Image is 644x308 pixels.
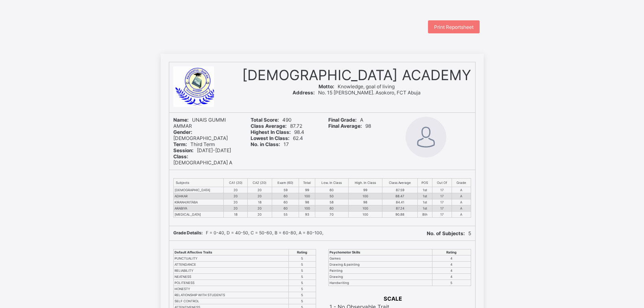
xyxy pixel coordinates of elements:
td: A [452,205,471,212]
span: F = 0-40, D = 40-50, C = 50-60, B = 60-80, A = 80-100, [173,230,323,236]
b: Lowest In Class: [251,135,290,141]
td: 84.41 [382,199,418,205]
td: PUNCTUALITY [173,256,289,262]
th: Class Average [382,179,418,187]
td: 8th [417,212,432,218]
td: Drawing [328,274,432,280]
td: 100 [299,205,315,212]
span: [DEMOGRAPHIC_DATA] [173,129,228,141]
span: [DEMOGRAPHIC_DATA] ACADEMY [242,66,471,83]
td: 50 [315,193,348,199]
td: POLITENESS [173,280,289,286]
th: Out Of [432,179,452,187]
td: Painting [328,268,432,274]
td: Drawing & painting [328,262,432,268]
span: [DEMOGRAPHIC_DATA] A [173,153,232,166]
td: 100 [299,193,315,199]
span: [DATE]-[DATE] [173,147,231,153]
td: 20 [224,193,248,199]
td: 90.88 [382,212,418,218]
td: 20 [224,199,248,205]
td: 60 [315,187,348,193]
td: 17 [432,212,452,218]
td: 1st [417,193,432,199]
span: A [328,117,363,123]
td: 20 [247,212,272,218]
td: 5 [289,280,316,286]
b: Final Grade: [328,117,357,123]
td: 98 [299,199,315,205]
b: Session: [173,147,194,153]
th: CA2 (20) [247,179,272,187]
b: Gender: [173,129,192,135]
b: Grade Details: [173,230,203,236]
th: SCALE [329,295,456,302]
td: 4 [432,256,471,262]
td: 59 [272,187,299,193]
b: No. of Subjects: [427,230,465,236]
span: 5 [427,230,471,236]
span: 62.4 [251,135,303,141]
td: 17 [432,199,452,205]
td: 20 [247,193,272,199]
td: 1st [417,205,432,212]
span: 98 [328,123,371,129]
td: ARABIYA [173,205,224,212]
td: RELATIONSHIP WITH STUDENTS [173,292,289,298]
td: 5 [289,262,316,268]
td: A [452,199,471,205]
td: A [452,193,471,199]
td: 4 [432,268,471,274]
td: 5 [289,268,316,274]
td: 55 [272,212,299,218]
td: 60 [272,193,299,199]
td: [MEDICAL_DATA] [173,212,224,218]
td: 17 [432,193,452,199]
td: 99 [299,187,315,193]
th: Subjects [173,179,224,187]
td: 60 [272,199,299,205]
b: Final Average: [328,123,362,129]
b: Name: [173,117,189,123]
b: Highest In Class: [251,129,291,135]
td: HONESTY [173,286,289,292]
td: SELF CONTROL [173,298,289,304]
span: 17 [251,141,289,147]
th: Low. In Class [315,179,348,187]
span: Third Term [173,141,215,147]
td: 20 [224,187,248,193]
td: NEATNESS [173,274,289,280]
td: 1st [417,187,432,193]
b: Motto: [319,83,334,90]
td: 88.47 [382,193,418,199]
td: 60 [272,205,299,212]
th: Rating [432,249,471,256]
td: [DEMOGRAPHIC_DATA] [173,187,224,193]
b: Class Average: [251,123,287,129]
b: Address: [293,90,315,96]
span: UNAIS GUMMI AMMAR [173,117,226,129]
span: No. 15 [PERSON_NAME]. Asokoro, FCT Abuja [293,90,421,96]
span: Print Reportsheet [434,24,474,30]
th: Psychomotor Skills [328,249,432,256]
td: 99 [348,187,382,193]
b: No. in Class: [251,141,280,147]
td: 4 [432,274,471,280]
td: A [452,212,471,218]
td: 100 [348,212,382,218]
td: 17 [432,187,452,193]
td: 5 [289,274,316,280]
b: Total Score: [251,117,279,123]
td: 20 [224,205,248,212]
th: High. In Class [348,179,382,187]
td: 87.59 [382,187,418,193]
td: 100 [348,205,382,212]
th: POS [417,179,432,187]
th: CA1 (20) [224,179,248,187]
td: 20 [247,187,272,193]
th: Default Affective Traits [173,249,289,256]
td: 20 [247,205,272,212]
td: Handwriting [328,280,432,286]
td: 1st [417,199,432,205]
td: 70 [315,212,348,218]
